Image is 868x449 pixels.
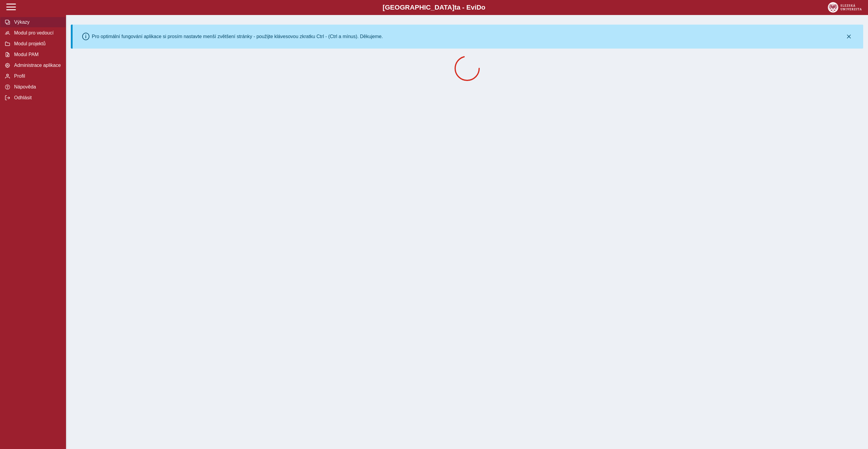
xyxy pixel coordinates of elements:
[18,4,850,11] b: [GEOGRAPHIC_DATA] a - Evi
[481,4,485,11] span: o
[12,52,61,57] span: Modul PAM
[12,30,61,36] span: Modul pro vedoucí
[476,4,481,11] span: D
[92,34,383,39] div: Pro optimální fungování aplikace si prosím nastavte menší zvětšení stránky - použijte klávesovou ...
[12,19,61,25] span: Výkazy
[12,73,61,79] span: Profil
[454,4,456,11] span: t
[12,84,61,90] span: Nápověda
[12,41,61,46] span: Modul projektů
[12,63,61,68] span: Administrace aplikace
[12,95,61,100] span: Odhlásit
[828,2,862,13] img: logo_web_su.png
